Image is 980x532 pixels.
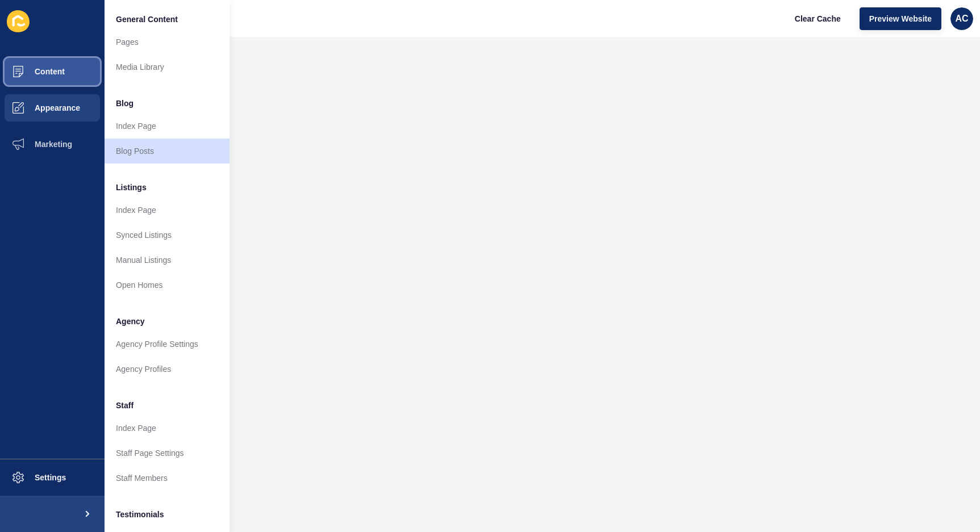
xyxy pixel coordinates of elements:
[116,509,164,520] span: Testimonials
[105,30,230,55] a: Pages
[105,273,230,298] a: Open Homes
[860,7,941,30] button: Preview Website
[105,198,230,223] a: Index Page
[795,13,841,24] span: Clear Cache
[955,13,968,24] span: AC
[869,13,932,24] span: Preview Website
[105,248,230,273] a: Manual Listings
[105,223,230,248] a: Synced Listings
[785,7,850,30] button: Clear Cache
[105,357,230,382] a: Agency Profiles
[105,139,230,164] a: Blog Posts
[105,55,230,79] a: Media Library
[105,114,230,139] a: Index Page
[105,416,230,441] a: Index Page
[116,316,145,327] span: Agency
[105,441,230,466] a: Staff Page Settings
[116,14,178,25] span: General Content
[116,182,147,193] span: Listings
[116,98,134,109] span: Blog
[105,466,230,491] a: Staff Members
[105,332,230,357] a: Agency Profile Settings
[116,400,134,411] span: Staff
